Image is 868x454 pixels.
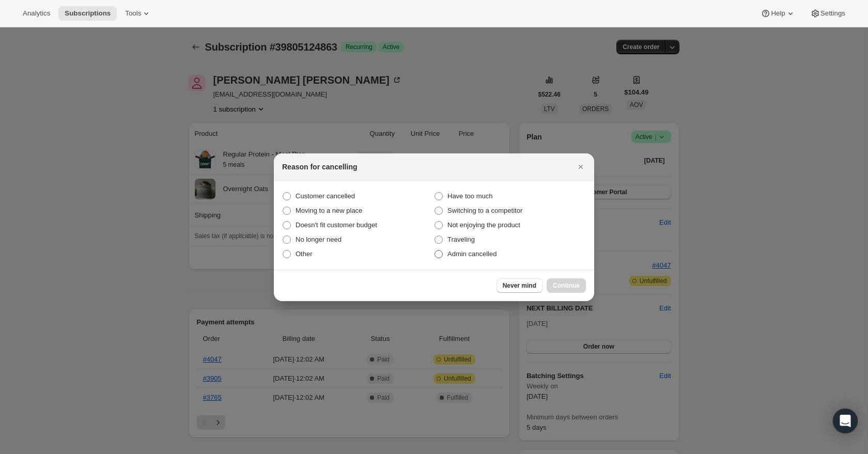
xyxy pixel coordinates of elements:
[754,6,801,21] button: Help
[771,9,785,18] span: Help
[447,250,497,258] span: Admin cancelled
[820,9,845,18] span: Settings
[296,207,362,214] span: Moving to a new place
[23,9,50,18] span: Analytics
[574,160,588,174] button: Close
[497,278,542,293] button: Never mind
[503,281,536,290] span: Never mind
[119,6,158,21] button: Tools
[296,236,342,243] span: No longer need
[125,9,141,18] span: Tools
[833,409,858,433] div: Open Intercom Messenger
[17,6,56,21] button: Analytics
[447,192,492,200] span: Have too much
[296,221,377,229] span: Doesn't fit customer budget
[282,162,357,172] h2: Reason for cancelling
[447,207,522,214] span: Switching to a competitor
[296,192,355,200] span: Customer cancelled
[804,6,851,21] button: Settings
[58,6,117,21] button: Subscriptions
[447,221,520,229] span: Not enjoying the product
[447,236,475,243] span: Traveling
[296,250,313,258] span: Other
[65,9,111,18] span: Subscriptions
